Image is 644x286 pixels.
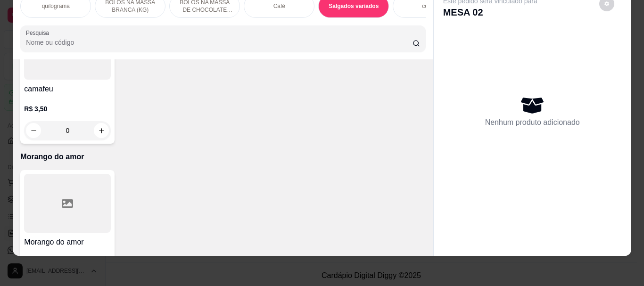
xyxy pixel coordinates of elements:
[273,2,285,10] p: Café
[24,83,111,95] h4: camafeu
[329,2,379,10] p: Salgados variados
[20,151,425,163] p: Morango do amor
[26,123,41,138] button: decrease-product-quantity
[485,117,580,128] p: Nenhum produto adicionado
[26,38,413,47] input: Pesquisa
[24,104,111,114] p: R$ 3,50
[24,237,111,248] h4: Morango do amor
[443,6,537,19] p: MESA 02
[42,2,70,10] p: quilograma
[94,123,109,138] button: increase-product-quantity
[422,2,434,10] p: copo
[26,29,52,37] label: Pesquisa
